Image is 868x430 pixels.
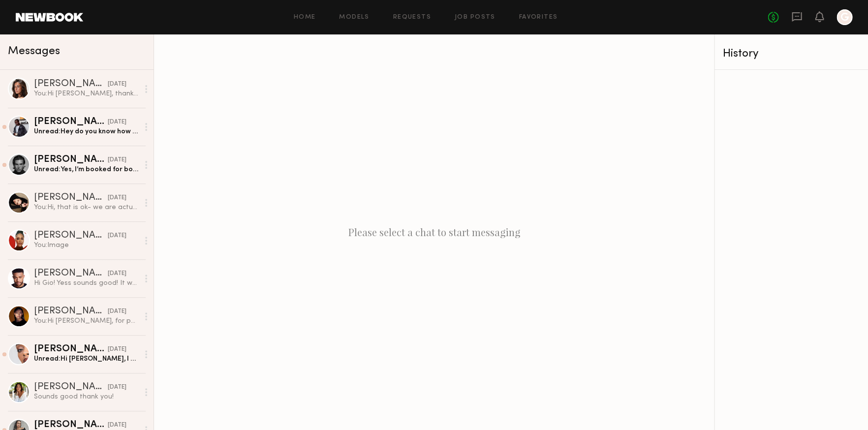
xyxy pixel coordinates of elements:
div: You: Hi [PERSON_NAME], thanks for your reply, appreciated, so I spoke with the client and they ar... [34,89,139,98]
div: You: Hi, that is ok- we are actually at [PERSON_NAME][GEOGRAPHIC_DATA], there is a starbucks righ... [34,203,139,212]
div: [DATE] [108,383,126,392]
div: [PERSON_NAME] [34,269,108,278]
div: [PERSON_NAME] [34,307,108,316]
a: Favorites [519,14,558,21]
a: Job Posts [455,14,496,21]
div: [PERSON_NAME] [34,344,108,354]
div: [PERSON_NAME] [34,79,108,89]
div: [PERSON_NAME] [34,382,108,392]
div: [PERSON_NAME] [34,420,108,430]
div: [DATE] [108,155,126,165]
div: History [722,48,860,60]
div: [DATE] [108,307,126,316]
div: You: Hi [PERSON_NAME], for parking, the best thing is is to check the link provided for the locat... [34,316,139,326]
div: [PERSON_NAME] [34,231,108,241]
a: Home [294,14,316,21]
div: Unread: Hi [PERSON_NAME], I hope all is well. I am interested and available. My current size is m... [34,354,139,364]
div: Hi Gio! Yess sounds good! It was great shooting with you. Looking forward to working in the future [34,278,139,288]
a: Models [339,14,369,21]
a: G [837,9,852,25]
div: You: Image [34,241,139,250]
div: [DATE] [108,269,126,278]
div: [DATE] [108,80,126,89]
a: Requests [393,14,431,21]
div: Sounds good thank you! [34,392,139,401]
div: [DATE] [108,345,126,354]
div: [DATE] [108,421,126,430]
div: [DATE] [108,118,126,127]
div: [DATE] [108,193,126,203]
div: [PERSON_NAME] [34,117,108,127]
div: [PERSON_NAME] [34,155,108,165]
div: Unread: Hey do you know how to get in the front door ? I’m calling the FD studio through the screen [34,127,139,136]
div: [PERSON_NAME] [34,193,108,203]
div: [DATE] [108,231,126,241]
div: Please select a chat to start messaging [154,34,714,430]
div: Unread: Yes, I’m booked for both days. I can bring some shoes as well yes. Thank you and see you ... [34,165,139,174]
span: Messages [8,46,60,57]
